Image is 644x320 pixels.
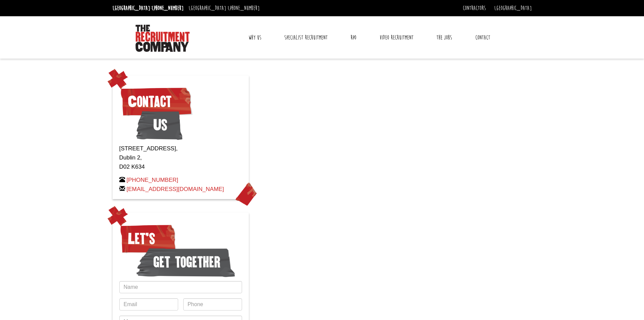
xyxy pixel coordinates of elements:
a: Why Us [243,29,266,46]
span: Us [136,108,183,142]
p: [STREET_ADDRESS], Dublin 2, D02 K634 [119,144,242,172]
input: Email [119,298,178,311]
a: [PHONE_NUMBER] [126,177,178,183]
img: The Recruitment Company [136,25,190,52]
a: [PHONE_NUMBER] [228,4,260,12]
a: Contractors [463,4,486,12]
a: Specialist Recruitment [279,29,333,46]
a: Video Recruitment [375,29,419,46]
a: RPO [345,29,361,46]
input: Name [119,281,242,293]
span: get together [136,245,235,279]
a: Contact [470,29,495,46]
a: [EMAIL_ADDRESS][DOMAIN_NAME] [126,186,224,192]
span: Contact [119,85,193,119]
a: [PHONE_NUMBER] [152,4,184,12]
span: Let’s [119,222,176,256]
a: [GEOGRAPHIC_DATA] [494,4,532,12]
li: [GEOGRAPHIC_DATA]: [187,3,261,14]
a: The Jobs [431,29,457,46]
li: [GEOGRAPHIC_DATA]: [111,3,185,14]
input: Phone [183,298,242,311]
